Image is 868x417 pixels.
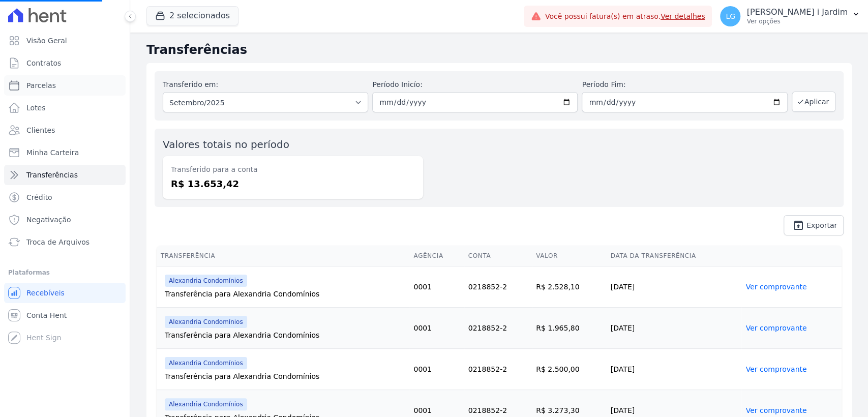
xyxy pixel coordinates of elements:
[792,92,835,112] button: Aplicar
[746,17,848,25] p: Ver opções
[165,316,247,328] span: Alexandria Condomínios
[582,79,787,90] label: Período Fim:
[26,237,89,247] span: Troca de Arquivos
[26,192,52,202] span: Crédito
[165,275,247,287] span: Alexandria Condomínios
[4,31,126,51] a: Visão Geral
[26,36,67,46] span: Visão Geral
[4,210,126,230] a: Negativação
[26,125,55,135] span: Clientes
[464,266,532,308] td: 0218852-2
[545,11,705,22] span: Você possui fatura(s) em atraso.
[726,13,735,20] span: LG
[745,324,806,332] a: Ver comprovante
[8,266,122,279] div: Plataformas
[784,215,844,235] a: unarchive Exportar
[464,246,532,266] th: Conta
[4,142,126,163] a: Minha Carteira
[171,164,415,175] dt: Transferido para a conta
[4,283,126,303] a: Recebíveis
[4,53,126,73] a: Contratos
[464,308,532,349] td: 0218852-2
[163,80,218,88] label: Transferido em:
[146,6,238,25] button: 2 selecionados
[4,187,126,207] a: Crédito
[26,80,56,91] span: Parcelas
[26,58,61,68] span: Contratos
[745,365,806,373] a: Ver comprovante
[746,7,848,17] p: [PERSON_NAME] i Jardim
[146,41,852,59] h2: Transferências
[607,308,742,349] td: [DATE]
[165,357,247,369] span: Alexandria Condomínios
[165,289,405,299] div: Transferência para Alexandria Condomínios
[4,165,126,185] a: Transferências
[745,406,806,414] a: Ver comprovante
[532,349,607,390] td: R$ 2.500,00
[607,266,742,308] td: [DATE]
[165,371,405,381] div: Transferência para Alexandria Condomínios
[171,177,415,191] dd: R$ 13.653,42
[4,305,126,325] a: Conta Hent
[532,308,607,349] td: R$ 1.965,80
[4,120,126,140] a: Clientes
[26,170,78,180] span: Transferências
[745,283,806,291] a: Ver comprovante
[792,219,804,231] i: unarchive
[26,310,67,320] span: Conta Hent
[157,246,409,266] th: Transferência
[165,398,247,410] span: Alexandria Condomínios
[4,232,126,252] a: Troca de Arquivos
[163,138,289,151] label: Valores totais no período
[607,246,742,266] th: Data da Transferência
[165,330,405,340] div: Transferência para Alexandria Condomínios
[712,2,868,31] button: LG [PERSON_NAME] i Jardim Ver opções
[26,147,79,158] span: Minha Carteira
[464,349,532,390] td: 0218852-2
[372,79,578,90] label: Período Inicío:
[532,246,607,266] th: Valor
[607,349,742,390] td: [DATE]
[806,222,837,228] span: Exportar
[409,308,464,349] td: 0001
[26,215,71,225] span: Negativação
[409,266,464,308] td: 0001
[661,12,705,20] a: Ver detalhes
[4,98,126,118] a: Lotes
[532,266,607,308] td: R$ 2.528,10
[26,288,65,298] span: Recebíveis
[4,75,126,96] a: Parcelas
[409,246,464,266] th: Agência
[26,103,46,113] span: Lotes
[409,349,464,390] td: 0001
